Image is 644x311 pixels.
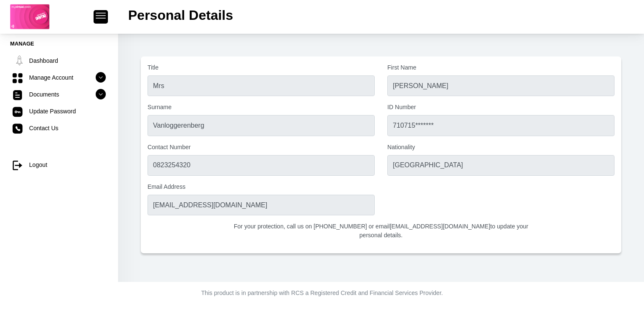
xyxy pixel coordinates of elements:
[148,63,375,72] label: Title
[148,155,375,176] input: Contact Number
[228,222,535,240] p: For your protection, call us on [PHONE_NUMBER] or email [EMAIL_ADDRESS][DOMAIN_NAME] to update yo...
[387,115,614,136] input: ID Number
[88,289,556,298] p: This product is in partnership with RCS a Registered Credit and Financial Services Provider.
[387,63,614,72] label: First Name
[387,155,614,176] input: Nationality
[148,103,375,112] label: Surname
[10,120,108,136] a: Contact Us
[148,195,375,215] input: Email Address
[10,157,108,173] a: Logout
[148,182,375,191] label: Email Address
[128,7,233,23] h2: Personal Details
[148,143,375,152] label: Contact Number
[387,75,614,96] input: First Name
[387,103,614,112] label: ID Number
[148,115,375,136] input: Surname
[10,70,108,86] a: Manage Account
[10,40,108,48] li: Manage
[10,103,108,119] a: Update Password
[387,143,614,152] label: Nationality
[10,86,108,102] a: Documents
[148,75,375,96] input: Title
[10,53,108,69] a: Dashboard
[10,4,50,29] img: logo-game.png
